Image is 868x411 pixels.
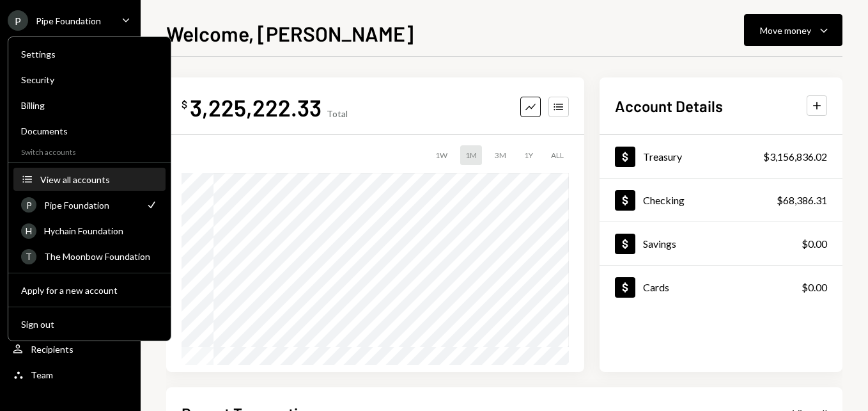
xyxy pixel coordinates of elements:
div: Recipients [31,344,74,355]
div: Total [327,108,348,119]
button: Apply for a new account [13,279,166,302]
div: Pipe Foundation [36,15,101,26]
div: Pipe Foundation [44,200,137,211]
div: Apply for a new account [21,285,158,296]
div: H [21,223,36,239]
div: Billing [21,100,158,111]
button: Move money [744,14,842,46]
a: Cards$0.00 [600,266,842,309]
a: Checking$68,386.31 [600,179,842,222]
div: Savings [643,238,676,250]
div: Settings [21,49,158,60]
div: Checking [643,194,685,206]
div: View all accounts [40,174,158,185]
a: Team [8,363,133,386]
a: Treasury$3,156,836.02 [600,135,842,178]
a: Security [13,68,166,91]
div: Sign out [21,319,158,330]
div: Treasury [643,150,682,163]
a: HHychain Foundation [13,219,166,242]
div: $ [182,98,187,111]
div: 3M [490,145,511,165]
div: P [8,10,28,31]
div: T [21,249,36,264]
a: TThe Moonbow Foundation [13,245,166,268]
div: 3,225,222.33 [190,93,322,122]
div: The Moonbow Foundation [44,251,158,262]
a: Recipients [8,337,133,360]
div: Move money [760,24,811,37]
div: Switch accounts [8,145,171,157]
div: Cards [643,281,669,293]
button: Sign out [13,313,166,336]
div: 1M [460,145,482,165]
div: $0.00 [802,236,827,252]
a: Settings [13,42,166,65]
a: Billing [13,93,166,117]
div: Documents [21,125,158,136]
h1: Welcome, [PERSON_NAME] [166,20,414,46]
a: Savings$0.00 [600,222,842,265]
a: Documents [13,119,166,142]
div: 1Y [519,145,538,165]
div: 1W [430,145,453,165]
h2: Account Details [615,95,723,117]
div: P [21,197,36,213]
div: ALL [546,145,569,165]
div: $0.00 [802,280,827,295]
div: $3,156,836.02 [763,149,827,165]
div: Security [21,74,158,85]
div: Team [31,369,53,380]
button: View all accounts [13,168,166,191]
div: Hychain Foundation [44,225,158,236]
div: $68,386.31 [777,193,827,208]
